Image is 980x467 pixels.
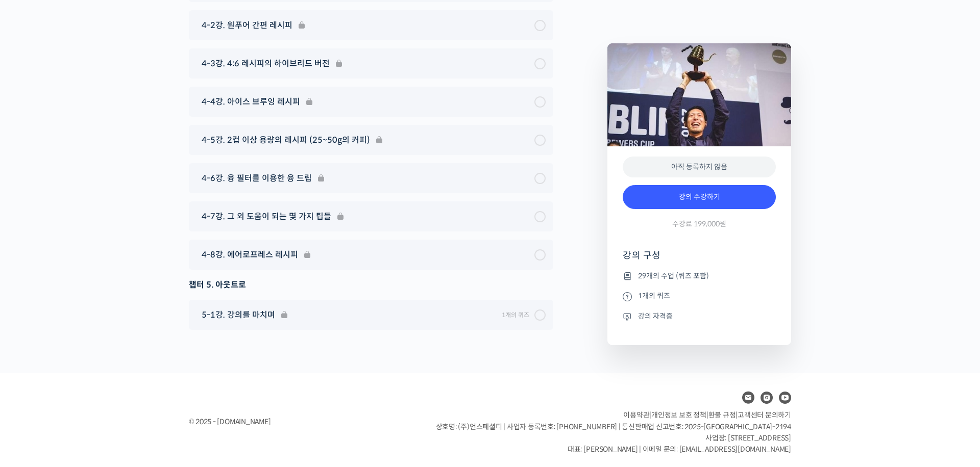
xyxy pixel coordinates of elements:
[651,410,706,420] a: 개인정보 보호 정책
[623,157,776,177] div: 아직 등록하지 않음
[158,339,170,347] span: 설정
[132,323,196,349] a: 설정
[32,339,38,347] span: 홈
[3,323,67,349] a: 홈
[436,409,791,455] p: | | | 상호명: (주)언스페셜티 | 사업자 등록번호: [PHONE_NUMBER] | 통신판매업 신고번호: 2025-[GEOGRAPHIC_DATA]-2194 사업장: [ST...
[672,219,726,229] span: 수강료 199,000원
[623,249,776,270] h4: 강의 구성
[623,410,649,420] a: 이용약관
[623,290,776,302] li: 1개의 퀴즈
[623,310,776,322] li: 강의 자격증
[708,410,736,420] a: 환불 규정
[93,339,106,347] span: 대화
[189,415,410,429] div: © 2025 - [DOMAIN_NAME]
[738,410,791,420] span: 고객센터 문의하기
[189,278,553,292] div: 챕터 5. 아웃트로
[623,270,776,282] li: 29개의 수업 (퀴즈 포함)
[67,323,132,349] a: 대화
[623,185,776,210] a: 강의 수강하기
